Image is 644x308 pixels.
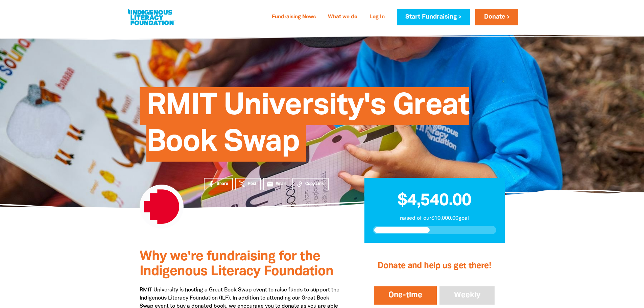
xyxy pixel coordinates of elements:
span: Share [217,181,228,187]
span: Email [276,181,286,187]
p: raised of our $10,000.00 goal [373,214,496,222]
a: What we do [324,12,361,23]
a: Donate [475,9,518,25]
button: Weekly [438,285,496,306]
a: emailEmail [263,178,291,190]
a: Fundraising News [268,12,320,23]
a: Log In [365,12,389,23]
a: Start Fundraising [397,9,470,25]
h2: Donate and help us get there! [373,253,496,280]
button: One-time [373,285,438,306]
span: Why we're fundraising for the Indigenous Literacy Foundation [140,251,333,278]
button: Copy Link [292,178,329,190]
a: Post [235,178,261,190]
span: $4,540.00 [398,193,471,209]
a: Share [204,178,233,190]
span: Post [248,181,256,187]
span: Copy Link [305,181,324,187]
i: email [266,181,273,188]
span: RMIT University's Great Book Swap [146,92,469,162]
